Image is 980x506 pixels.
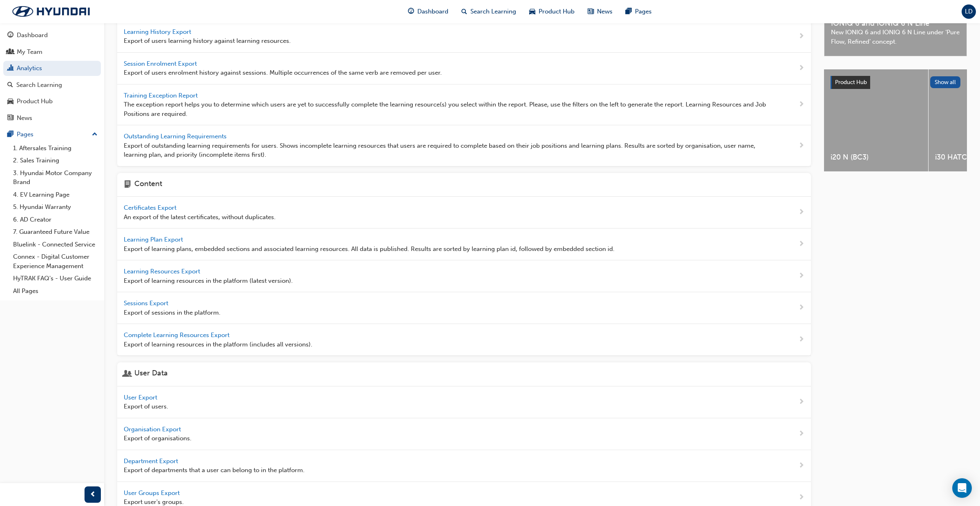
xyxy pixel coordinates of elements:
[798,63,804,73] span: next-icon
[124,268,202,275] span: Learning Resources Export
[597,7,612,16] span: News
[455,3,523,20] a: search-iconSearch Learning
[3,94,101,109] a: Product Hub
[3,111,101,126] a: News
[962,4,976,19] button: LD
[10,154,101,167] a: 2. Sales Training
[3,61,101,76] a: Analytics
[10,285,101,297] a: All Pages
[3,44,101,60] a: My Team
[17,47,42,57] div: My Team
[124,60,198,67] span: Session Enrolment Export
[17,130,33,139] div: Pages
[124,92,199,99] span: Training Exception Report
[831,28,960,46] span: New IONIQ 6 and IONIQ 6 N Line under ‘Pure Flow, Refined’ concept.
[3,127,101,142] button: Pages
[124,466,305,475] span: Export of departments that a user can belong to in the platform.
[10,167,101,189] a: 3. Hyundai Motor Company Brand
[835,79,867,86] span: Product Hub
[7,32,13,39] span: guage-icon
[3,28,101,43] a: Dashboard
[10,251,101,272] a: Connex - Digital Customer Experience Management
[124,394,159,401] span: User Export
[798,461,804,471] span: next-icon
[539,7,575,16] span: Product Hub
[3,26,101,127] button: DashboardMy TeamAnalyticsSearch LearningProduct HubNews
[10,189,101,201] a: 4. EV Learning Page
[798,31,804,42] span: next-icon
[10,213,101,226] a: 6. AD Creator
[117,125,811,166] a: Outstanding Learning Requirements Export of outstanding learning requirements for users. Shows in...
[124,236,185,243] span: Learning Plan Export
[10,142,101,155] a: 1. Aftersales Training
[798,100,804,110] span: next-icon
[124,402,168,411] span: Export of users.
[7,82,13,89] span: search-icon
[619,3,658,20] a: pages-iconPages
[124,340,312,349] span: Export of learning resources in the platform (includes all versions).
[124,100,772,118] span: The exception report helps you to determine which users are yet to successfully complete the lear...
[117,229,811,260] a: Learning Plan Export Export of learning plans, embedded sections and associated learning resource...
[117,84,811,126] a: Training Exception Report The exception report helps you to determine which users are yet to succ...
[124,331,231,339] span: Complete Learning Resources Export
[134,369,168,379] h4: User Data
[124,457,180,465] span: Department Export
[124,180,131,190] span: page-icon
[17,113,32,123] div: News
[92,129,98,140] span: up-icon
[798,141,804,151] span: next-icon
[124,434,192,443] span: Export of organisations.
[17,97,53,106] div: Product Hub
[7,115,13,122] span: news-icon
[965,7,973,16] span: LD
[798,429,804,439] span: next-icon
[824,69,928,171] a: i20 N (BC3)
[124,213,276,222] span: An export of the latest certificates, without duplicates.
[134,180,162,190] h4: Content
[408,7,414,17] span: guage-icon
[7,98,13,105] span: car-icon
[798,271,804,281] span: next-icon
[523,3,581,20] a: car-iconProduct Hub
[17,31,48,40] div: Dashboard
[798,493,804,503] span: next-icon
[798,207,804,217] span: next-icon
[529,7,535,17] span: car-icon
[124,426,183,433] span: Organisation Export
[798,335,804,345] span: next-icon
[124,141,772,160] span: Export of outstanding learning requirements for users. Shows incomplete learning resources that u...
[798,303,804,313] span: next-icon
[124,300,170,307] span: Sessions Export
[117,292,811,324] a: Sessions Export Export of sessions in the platform.next-icon
[124,204,178,211] span: Certificates Export
[7,65,13,72] span: chart-icon
[626,7,632,17] span: pages-icon
[117,197,811,229] a: Certificates Export An export of the latest certificates, without duplicates.next-icon
[952,478,972,498] div: Open Intercom Messenger
[831,76,960,89] a: Product HubShow all
[117,418,811,450] a: Organisation Export Export of organisations.next-icon
[930,76,961,88] button: Show all
[124,489,181,497] span: User Groups Export
[117,21,811,53] a: Learning History Export Export of users learning history against learning resources.next-icon
[124,308,220,317] span: Export of sessions in the platform.
[581,3,619,20] a: news-iconNews
[117,260,811,292] a: Learning Resources Export Export of learning resources in the platform (latest version).next-icon
[7,49,13,56] span: people-icon
[7,131,13,138] span: pages-icon
[117,386,811,418] a: User Export Export of users.next-icon
[4,3,98,20] img: Trak
[117,324,811,356] a: Complete Learning Resources Export Export of learning resources in the platform (includes all ver...
[117,53,811,84] a: Session Enrolment Export Export of users enrolment history against sessions. Multiple occurrences...
[831,153,922,162] span: i20 N (BC3)
[798,397,804,407] span: next-icon
[470,7,516,16] span: Search Learning
[124,244,615,254] span: Export of learning plans, embedded sections and associated learning resources. All data is publis...
[635,7,652,16] span: Pages
[461,7,467,17] span: search-icon
[16,80,62,90] div: Search Learning
[90,490,96,500] span: prev-icon
[124,369,131,379] span: user-icon
[3,78,101,93] a: Search Learning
